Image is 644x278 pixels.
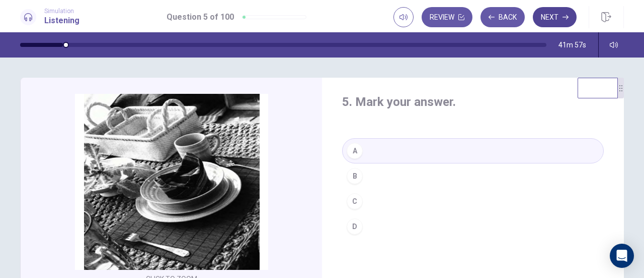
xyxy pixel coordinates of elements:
[347,193,363,209] div: C
[342,214,604,239] button: D
[347,218,363,235] div: D
[167,11,234,23] h1: Question 5 of 100
[610,244,634,268] div: Open Intercom Messenger
[342,138,604,163] button: A
[44,15,79,27] h1: Listening
[480,7,525,27] button: Back
[533,7,577,27] button: Next
[342,94,604,110] h4: 5. Mark your answer.
[342,163,604,189] button: B
[558,41,586,49] span: 41m 57s
[347,143,363,159] div: A
[44,8,79,15] span: Simulation
[342,189,604,214] button: C
[347,168,363,184] div: B
[422,7,472,27] button: Review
